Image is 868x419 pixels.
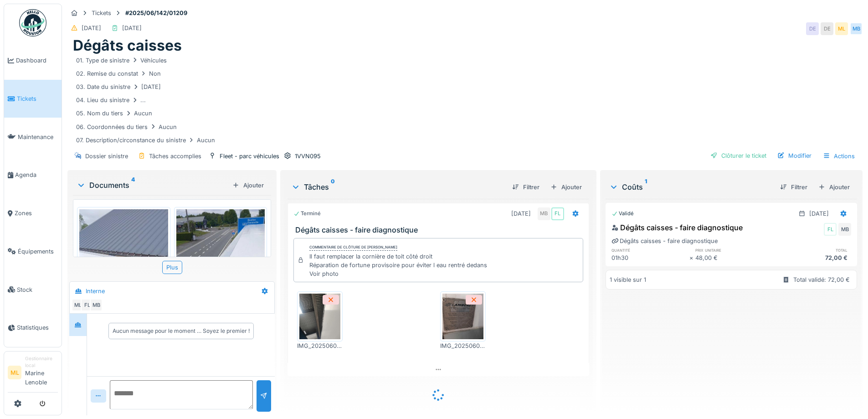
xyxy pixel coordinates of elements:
[689,253,695,262] div: ×
[611,237,718,245] div: Dégâts caisses - faire diagnostique
[92,9,111,17] div: Tickets
[15,171,58,179] span: Agenda
[229,179,267,191] div: Ajouter
[72,299,84,311] div: ML
[17,285,58,294] span: Stock
[82,24,101,32] div: [DATE]
[551,207,564,220] div: FL
[293,210,321,217] div: Terminé
[511,209,531,218] div: [DATE]
[77,180,229,191] div: Documents
[76,83,161,91] div: 03. Date du sinistre [DATE]
[707,150,770,162] div: Clôturer le ticket
[295,152,321,160] div: 1VVN095
[850,22,863,35] div: MB
[821,22,833,35] div: DE
[176,209,265,367] img: tdk5ivv6hixy9uo1ewra8c1eo3kn
[149,152,201,160] div: Tâches accomplies
[17,94,58,103] span: Tickets
[793,275,850,284] div: Total validé: 72,00 €
[291,181,504,192] div: Tâches
[815,181,853,193] div: Ajouter
[645,181,647,192] sup: 1
[18,133,58,141] span: Maintenance
[440,341,486,350] div: IMG_20250604_140724.jpg
[611,247,689,253] h6: quantité
[809,209,829,218] div: [DATE]
[162,261,182,274] div: Plus
[76,56,167,65] div: 01. Type de sinistre Véhicules
[16,56,58,65] span: Dashboard
[25,355,58,369] div: Gestionnaire local
[131,180,135,191] sup: 4
[508,181,543,193] div: Filtrer
[85,152,128,160] div: Dossier sinistre
[309,252,487,279] div: Il faut remplacer la cornière de toit côté droit Réparation de fortune provisoire pour éviter l e...
[442,294,483,339] img: a9pge8up60rgajzom11ahnaa7sa2
[18,247,58,256] span: Équipements
[73,37,182,54] h1: Dégâts caisses
[774,150,815,162] div: Modifier
[773,253,851,262] div: 72,00 €
[819,150,859,163] div: Actions
[299,294,340,339] img: iwedbv5zcqi5n3h8ccz5t4i7hz5r
[611,222,743,233] div: Dégâts caisses - faire diagnostique
[4,233,62,271] a: Équipements
[76,109,152,118] div: 05. Nom du tiers Aucun
[806,22,819,35] div: DE
[76,69,161,78] div: 02. Remise du constat Non
[835,22,848,35] div: ML
[611,210,634,217] div: Validé
[15,209,58,217] span: Zones
[610,275,646,284] div: 1 visible sur 1
[76,96,146,104] div: 04. Lieu du sinistre ...
[4,270,62,309] a: Stock
[295,226,585,234] h3: Dégâts caisses - faire diagnostique
[611,253,689,262] div: 01h30
[824,223,837,236] div: FL
[220,152,279,160] div: Fleet - parc véhicules
[8,355,58,393] a: ML Gestionnaire localMarine Lenoble
[695,253,773,262] div: 48,00 €
[8,366,21,379] li: ML
[776,181,811,193] div: Filtrer
[19,9,46,36] img: Badge_color-CXgf-gQk.svg
[79,209,168,367] img: i52v42vbqzj67gz7rqtb8ptslhdq
[113,327,250,335] div: Aucun message pour le moment … Soyez le premier !
[4,309,62,347] a: Statistiques
[76,123,177,131] div: 06. Coordonnées du tiers Aucun
[86,287,105,295] div: Interne
[81,299,93,311] div: FL
[4,80,62,118] a: Tickets
[695,247,773,253] h6: prix unitaire
[4,41,62,80] a: Dashboard
[538,207,550,220] div: MB
[4,156,62,194] a: Agenda
[122,9,191,17] strong: #2025/06/142/01209
[547,181,586,193] div: Ajouter
[17,323,58,332] span: Statistiques
[331,181,335,192] sup: 0
[773,247,851,253] h6: total
[309,244,397,251] div: Commentaire de clôture de [PERSON_NAME]
[25,355,58,390] li: Marine Lenoble
[4,118,62,156] a: Maintenance
[297,341,343,350] div: IMG_20250604_140732.jpg
[122,24,142,32] div: [DATE]
[609,181,773,192] div: Coûts
[838,223,851,236] div: MB
[76,136,215,145] div: 07. Description/circonstance du sinistre Aucun
[4,194,62,233] a: Zones
[90,299,103,311] div: MB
